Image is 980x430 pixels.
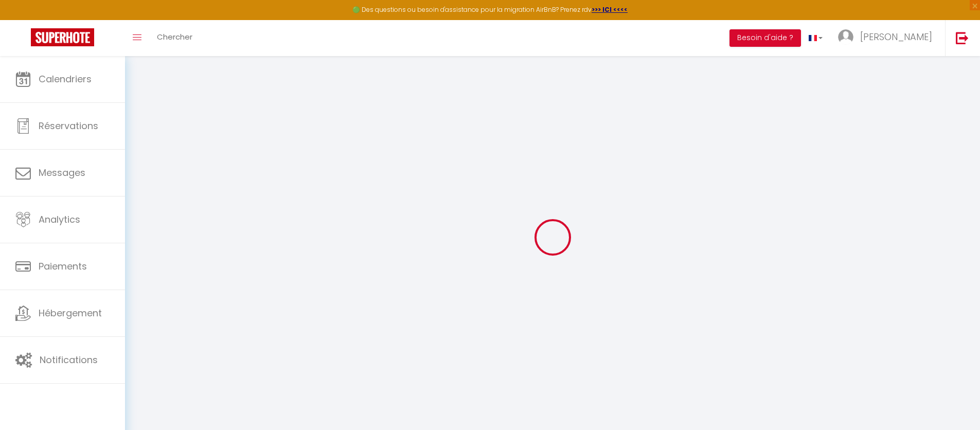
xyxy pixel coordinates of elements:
[31,28,94,46] img: Super Booking
[39,166,85,179] span: Messages
[860,30,932,43] span: [PERSON_NAME]
[39,307,102,319] span: Hébergement
[830,20,945,56] a: ... [PERSON_NAME]
[39,213,80,226] span: Analytics
[40,353,98,366] span: Notifications
[956,31,969,44] img: logout
[39,73,92,85] span: Calendriers
[39,119,98,132] span: Réservations
[592,5,628,14] a: >>> ICI <<<<
[157,31,192,42] span: Chercher
[838,29,853,45] img: ...
[729,29,801,47] button: Besoin d'aide ?
[149,20,200,56] a: Chercher
[39,260,87,273] span: Paiements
